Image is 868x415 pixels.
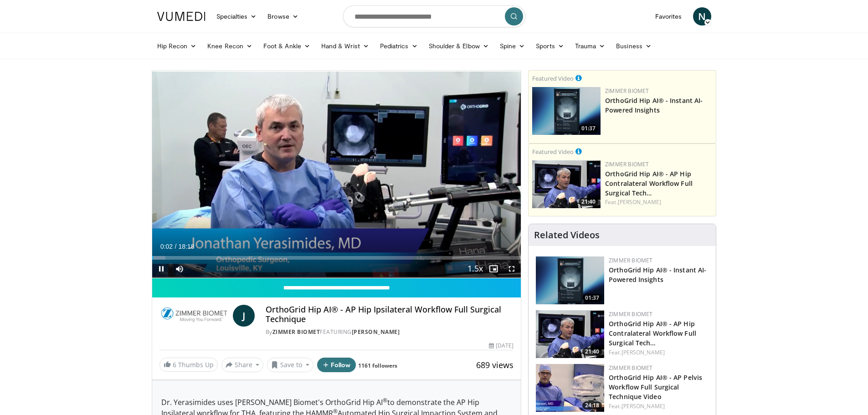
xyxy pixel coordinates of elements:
a: [PERSON_NAME] [352,328,400,336]
video-js: Video Player [152,71,521,278]
a: OrthoGrid Hip AI® - Instant AI-Powered Insights [609,266,706,284]
img: 96a9cbbb-25ee-4404-ab87-b32d60616ad7.150x105_q85_crop-smart_upscale.jpg [536,310,604,358]
a: [PERSON_NAME] [621,402,665,410]
span: 01:37 [579,124,598,133]
button: Mute [170,260,189,278]
a: Shoulder & Elbow [423,37,494,55]
h4: Related Videos [534,230,600,241]
span: 01:37 [582,294,602,302]
button: Save to [267,358,313,372]
img: 96a9cbbb-25ee-4404-ab87-b32d60616ad7.150x105_q85_crop-smart_upscale.jpg [532,160,601,208]
sup: ® [383,396,387,404]
a: OrthoGrid Hip AI® - AP Pelvis Workflow Full Surgical Technique Video [609,373,702,401]
span: 24:18 [582,401,602,410]
span: / [175,243,177,250]
a: [PERSON_NAME] [621,348,665,356]
a: Specialties [211,7,262,26]
div: Feat. [605,198,712,206]
a: Browse [262,7,304,26]
img: Zimmer Biomet [159,305,229,327]
a: Zimmer Biomet [605,160,649,168]
span: 689 views [476,359,514,370]
small: Featured Video [532,74,574,82]
a: Knee Recon [202,37,258,55]
a: Sports [530,37,570,55]
a: Hip Recon [152,37,202,55]
button: Follow [317,358,356,372]
span: 6 [173,360,176,369]
a: Zimmer Biomet [609,364,652,372]
a: Favorites [650,7,688,26]
img: 51d03d7b-a4ba-45b7-9f92-2bfbd1feacc3.150x105_q85_crop-smart_upscale.jpg [532,87,601,135]
a: OrthoGrid Hip AI® - AP Hip Contralateral Workflow Full Surgical Tech… [605,169,693,197]
a: Spine [494,37,530,55]
button: Fullscreen [503,260,521,278]
a: Trauma [570,37,611,55]
button: Pause [152,260,170,278]
a: Pediatrics [375,37,423,55]
button: Enable picture-in-picture mode [484,260,503,278]
button: Playback Rate [466,260,484,278]
a: [PERSON_NAME] [618,198,661,206]
a: 21:40 [536,310,604,358]
a: Zimmer Biomet [605,87,649,95]
a: J [233,305,255,327]
span: 18:18 [178,243,194,250]
div: Progress Bar [152,256,521,260]
h4: OrthoGrid Hip AI® - AP Hip Ipsilateral Workflow Full Surgical Technique [266,305,514,324]
div: Feat. [609,402,709,410]
span: 0:02 [160,243,173,250]
sup: ® [333,407,338,415]
a: 1161 followers [358,362,397,369]
img: 51d03d7b-a4ba-45b7-9f92-2bfbd1feacc3.150x105_q85_crop-smart_upscale.jpg [536,256,604,304]
a: Hand & Wrist [316,37,375,55]
a: 6 Thumbs Up [159,358,218,372]
small: Featured Video [532,148,574,156]
a: N [693,7,711,26]
div: Feat. [609,348,709,357]
a: 24:18 [536,364,604,412]
a: Business [611,37,657,55]
a: 01:37 [532,87,601,135]
span: 21:40 [582,348,602,356]
span: 21:40 [579,198,598,206]
img: VuMedi Logo [157,12,205,21]
a: OrthoGrid Hip AI® - AP Hip Contralateral Workflow Full Surgical Tech… [609,319,696,347]
a: 21:40 [532,160,601,208]
img: c80c1d29-5d08-4b57-b833-2b3295cd5297.150x105_q85_crop-smart_upscale.jpg [536,364,604,412]
a: Zimmer Biomet [609,310,652,318]
input: Search topics, interventions [343,5,525,27]
button: Share [221,358,264,372]
a: OrthoGrid Hip AI® - Instant AI-Powered Insights [605,96,703,114]
a: Zimmer Biomet [609,256,652,264]
div: By FEATURING [266,328,514,336]
div: [DATE] [489,342,514,350]
a: Foot & Ankle [258,37,316,55]
a: Zimmer Biomet [272,328,320,336]
a: 01:37 [536,256,604,304]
